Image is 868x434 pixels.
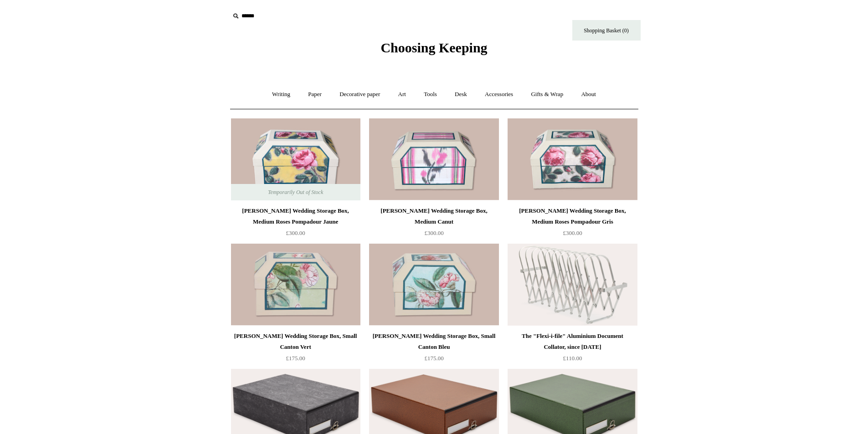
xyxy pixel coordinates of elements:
[563,230,582,236] span: £300.00
[523,82,571,107] a: Gifts & Wrap
[510,205,635,227] div: [PERSON_NAME] Wedding Storage Box, Medium Roses Pompadour Gris
[300,82,330,107] a: Paper
[508,244,637,326] a: The "Flexi-i-file" Aluminium Document Collator, since 1941 The "Flexi-i-file" Aluminium Document ...
[369,244,498,326] a: Antoinette Poisson Wedding Storage Box, Small Canton Bleu Antoinette Poisson Wedding Storage Box,...
[508,205,637,243] a: [PERSON_NAME] Wedding Storage Box, Medium Roses Pompadour Gris £300.00
[510,331,635,352] div: The "Flexi-i-file" Aluminium Document Collator, since [DATE]
[508,118,637,200] a: Antoinette Poisson Wedding Storage Box, Medium Roses Pompadour Gris Antoinette Poisson Wedding St...
[231,118,360,200] img: Antoinette Poisson Wedding Storage Box, Medium Roses Pompadour Jaune
[563,355,582,362] span: £110.00
[390,82,414,107] a: Art
[259,184,332,200] span: Temporarily Out of Stock
[231,205,360,243] a: [PERSON_NAME] Wedding Storage Box, Medium Roses Pompadour Jaune £300.00
[508,331,637,368] a: The "Flexi-i-file" Aluminium Document Collator, since [DATE] £110.00
[371,331,496,352] div: [PERSON_NAME] Wedding Storage Box, Small Canton Bleu
[380,47,487,54] a: Choosing Keeping
[424,355,443,362] span: £175.00
[264,82,298,107] a: Writing
[286,230,305,236] span: £300.00
[286,355,305,362] span: £175.00
[369,118,498,200] a: Antoinette Poisson Wedding Storage Box, Medium Canut Antoinette Poisson Wedding Storage Box, Medi...
[477,82,521,107] a: Accessories
[233,331,358,352] div: [PERSON_NAME] Wedding Storage Box, Small Canton Vert
[424,230,443,236] span: £300.00
[447,82,475,107] a: Desk
[233,205,358,227] div: [PERSON_NAME] Wedding Storage Box, Medium Roses Pompadour Jaune
[231,244,360,326] a: Antoinette Poisson Wedding Storage Box, Small Canton Vert Antoinette Poisson Wedding Storage Box,...
[369,244,498,326] img: Antoinette Poisson Wedding Storage Box, Small Canton Bleu
[369,205,498,243] a: [PERSON_NAME] Wedding Storage Box, Medium Canut £300.00
[231,244,360,326] img: Antoinette Poisson Wedding Storage Box, Small Canton Vert
[231,118,360,200] a: Antoinette Poisson Wedding Storage Box, Medium Roses Pompadour Jaune Antoinette Poisson Wedding S...
[573,82,604,107] a: About
[331,82,388,107] a: Decorative paper
[369,331,498,368] a: [PERSON_NAME] Wedding Storage Box, Small Canton Bleu £175.00
[508,244,637,326] img: The "Flexi-i-file" Aluminium Document Collator, since 1941
[371,205,496,227] div: [PERSON_NAME] Wedding Storage Box, Medium Canut
[369,118,498,200] img: Antoinette Poisson Wedding Storage Box, Medium Canut
[416,82,445,107] a: Tools
[380,40,487,55] span: Choosing Keeping
[231,331,360,368] a: [PERSON_NAME] Wedding Storage Box, Small Canton Vert £175.00
[508,118,637,200] img: Antoinette Poisson Wedding Storage Box, Medium Roses Pompadour Gris
[572,20,641,41] a: Shopping Basket (0)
